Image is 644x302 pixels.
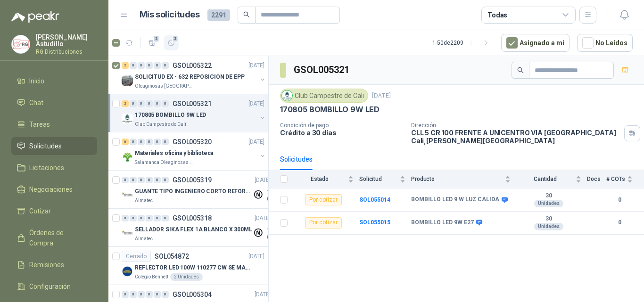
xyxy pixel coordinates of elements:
span: Inicio [29,76,44,86]
p: [DATE] [255,176,271,185]
p: 170805 BOMBILLO 9W LED [280,105,380,114]
span: Solicitud [359,176,398,182]
span: 2291 [207,9,230,21]
div: 0 [138,215,145,221]
a: SOL055014 [359,196,390,203]
a: Chat [11,94,97,112]
div: 0 [146,215,153,221]
a: Negociaciones [11,180,97,198]
div: 0 [130,177,137,183]
a: Solicitudes [11,137,97,155]
h1: Mis solicitudes [140,8,200,22]
button: 2 [164,35,179,50]
p: GSOL005304 [173,291,212,298]
a: 0 0 0 0 0 0 GSOL005319[DATE] Company LogoGUANTE TIPO INGENIERO CORTO REFORZADOAlmatec [122,174,272,204]
p: [DATE] [255,214,271,223]
div: Por cotizar [305,194,342,205]
a: Remisiones [11,256,97,274]
div: 0 [146,177,153,183]
p: GSOL005321 [173,100,212,107]
b: BOMBILLO LED 9 W LUZ CALIDA [411,196,499,204]
img: Company Logo [122,266,133,277]
div: 0 [154,100,161,107]
b: BOMBILLO LED 9W E27 [411,219,474,227]
div: 0 [162,291,169,298]
div: 0 [138,291,145,298]
span: Remisiones [29,260,64,270]
div: Unidades [534,223,563,230]
p: [DATE] [248,138,264,147]
div: 0 [146,291,153,298]
div: 2 Unidades [170,273,203,281]
a: Inicio [11,72,97,90]
div: 0 [138,100,145,107]
a: Órdenes de Compra [11,224,97,252]
img: Company Logo [282,90,292,101]
span: Órdenes de Compra [29,228,88,248]
div: 0 [154,177,161,183]
p: SOLICITUD EX - 632 REPOSICION DE EPP [135,73,245,82]
div: 0 [162,215,169,221]
div: 2 [122,100,129,107]
div: 0 [122,291,129,298]
div: 0 [138,139,145,145]
p: SOL054872 [155,253,189,260]
p: SELLADOR SIKA FLEX 1A BLANCO X 300ML [135,225,252,234]
a: 6 0 0 0 0 0 GSOL005320[DATE] Company LogoMateriales oficina y bibliotecaSalamanca Oleaginosas SAS [122,136,266,166]
div: Solicitudes [280,154,313,164]
img: Company Logo [122,75,133,86]
p: Colegio Bennett [135,273,168,281]
a: SOL055015 [359,219,390,226]
p: GUANTE TIPO INGENIERO CORTO REFORZADO [135,187,252,196]
b: 30 [516,192,581,200]
span: Negociaciones [29,184,73,195]
b: 0 [606,196,633,204]
button: Asignado a mi [501,34,570,52]
p: [DATE] [255,290,271,299]
div: 0 [130,62,137,69]
img: Company Logo [122,228,133,239]
span: Producto [411,176,503,182]
div: 0 [138,177,145,183]
th: Solicitud [359,170,411,188]
img: Logo peakr [11,11,59,23]
p: [DATE] [248,61,264,70]
p: Crédito a 30 días [280,129,404,137]
div: 0 [162,62,169,69]
span: Licitaciones [29,163,64,173]
p: RG Distribuciones [36,49,97,55]
span: Tareas [29,119,50,130]
p: 170805 BOMBILLO 9W LED [135,111,206,120]
th: # COTs [606,170,644,188]
th: Estado [293,170,359,188]
div: 0 [162,177,169,183]
p: [DATE] [372,91,391,100]
div: 0 [146,139,153,145]
a: 0 0 0 0 0 0 GSOL005318[DATE] Company LogoSELLADOR SIKA FLEX 1A BLANCO X 300MLAlmatec [122,212,272,243]
p: Condición de pago [280,122,404,129]
div: 2 [122,62,129,69]
img: Company Logo [122,113,133,124]
th: Docs [587,170,606,188]
div: 0 [146,62,153,69]
th: Producto [411,170,516,188]
a: Configuración [11,278,97,295]
img: Company Logo [122,189,133,201]
img: Company Logo [122,151,133,163]
p: GSOL005319 [173,177,212,183]
b: 0 [606,218,633,227]
div: 0 [130,291,137,298]
p: Almatec [135,197,153,204]
p: Oleaginosas [GEOGRAPHIC_DATA][PERSON_NAME] [135,82,194,90]
p: Almatec [135,235,153,243]
span: Chat [29,98,43,108]
span: 2 [172,35,179,42]
th: Cantidad [516,170,587,188]
span: Configuración [29,281,71,292]
span: # COTs [606,176,625,182]
h3: GSOL005321 [294,63,351,77]
div: 0 [154,139,161,145]
div: 0 [122,215,129,221]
